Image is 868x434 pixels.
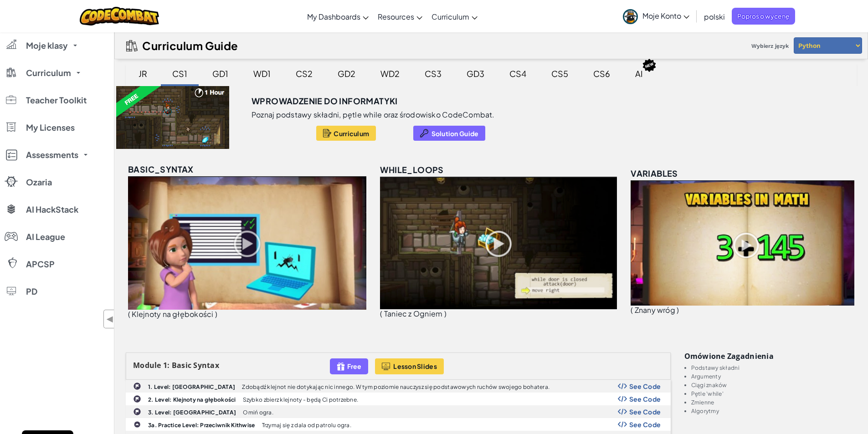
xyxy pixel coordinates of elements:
[126,393,671,405] a: 2. Level: Klejnoty na głębokości Szybko zbierz klejnoty - będą Ci potrzebne. Show Code Logo See Code
[629,383,661,390] span: See Code
[126,40,138,51] img: IconCurriculumGuide.svg
[380,309,382,318] span: (
[618,408,627,415] img: Show Code Logo
[129,63,156,84] div: JR
[243,409,273,415] p: Omiń ogra.
[126,380,671,393] a: 1. Level: [GEOGRAPHIC_DATA] Zdobądź klejnot nie dotykając nic innego. W tym poziomie nauczysz się...
[80,7,159,26] img: CodeCombat logo
[334,130,369,137] span: Curriculum
[126,418,671,431] a: 3a. Practice Level: Przeciwnik Kithwise Trzymaj się z dala od patrolu ogra. Show Code Logo See Code
[691,399,857,405] li: Zmienne
[373,4,427,29] a: Resources
[148,396,236,403] b: 2. Level: Klejnoty na głębokości
[684,352,857,360] h3: Omówione zagadnienia
[431,130,479,137] span: Solution Guide
[133,382,141,390] img: IconChallengeLevel.svg
[128,309,130,319] span: (
[699,4,729,29] a: polski
[704,12,725,21] span: polski
[380,164,443,175] span: while_loops
[126,405,671,418] a: 3. Level: [GEOGRAPHIC_DATA] Omiń ogra. Show Code Logo See Code
[243,397,359,403] p: Szybko zbierz klejnoty - będą Ci potrzebne.
[244,63,280,84] div: WD1
[629,408,661,415] span: See Code
[26,123,75,132] span: My Licenses
[148,383,235,390] b: 1. Level: [GEOGRAPHIC_DATA]
[618,383,627,389] img: Show Code Logo
[26,233,65,241] span: AI League
[732,8,795,25] a: Poproś o wycenę
[26,178,52,186] span: Ozaria
[584,63,619,84] div: CS6
[748,39,792,53] span: Wybierz język
[413,126,486,141] button: Solution Guide
[26,151,78,159] span: Assessments
[629,421,661,428] span: See Code
[337,361,345,372] img: IconFreeLevelv2.svg
[631,180,854,306] img: variables_unlocked.png
[26,205,78,214] span: AI HackStack
[393,363,437,370] span: Lesson Slides
[252,110,495,119] p: Poznaj podstawy składni, pętle while oraz środowisko CodeCombat.
[329,63,365,84] div: GD2
[431,12,469,21] span: Curriculum
[427,4,482,29] a: Curriculum
[618,421,627,428] img: Show Code Logo
[691,408,857,414] li: Algorytmy
[618,396,627,402] img: Show Code Logo
[307,12,360,21] span: My Dashboards
[316,126,376,141] button: Curriculum
[691,382,857,388] li: Ciągi znaków
[416,63,451,84] div: CS3
[133,408,141,416] img: IconChallengeLevel.svg
[691,365,857,371] li: Podstawy składni
[132,309,213,319] span: Klejnoty na głębokości
[623,9,638,24] img: avatar
[142,39,238,52] h2: Curriculum Guide
[677,305,679,315] span: )
[287,63,322,84] div: CS2
[444,309,447,318] span: )
[128,176,366,310] img: basic_syntax_unlocked.png
[618,2,694,31] a: Moje Konto
[375,358,444,374] button: Lesson Slides
[148,422,255,429] b: 3a. Practice Level: Przeciwnik Kithwise
[106,312,114,326] span: ◀
[262,422,351,428] p: Trzymaj się z dala od patrolu ogra.
[172,360,219,370] span: Basic Syntax
[203,63,237,84] div: GD1
[691,373,857,379] li: Argumenty
[242,384,550,390] p: Zdobądź klejnot nie dotykając nic innego. W tym poziomie nauczysz się podstawowych ruchów swojego...
[642,58,657,72] img: IconNew.svg
[629,395,661,403] span: See Code
[635,305,675,315] span: Znany wróg
[631,168,678,179] span: variables
[26,41,68,50] span: Moje klasy
[134,421,141,428] img: IconPracticeLevel.svg
[252,94,398,108] h3: Wprowadzenie do Informatyki
[148,409,236,416] b: 3. Level: [GEOGRAPHIC_DATA]
[378,12,414,21] span: Resources
[642,11,689,20] span: Moje Konto
[457,63,493,84] div: GD3
[133,360,161,370] span: Module
[626,63,652,84] div: AI
[380,177,617,309] img: while_loops_unlocked.png
[371,63,409,84] div: WD2
[215,309,217,319] span: )
[26,96,87,104] span: Teacher Toolkit
[631,305,633,315] span: (
[163,360,170,370] span: 1:
[133,395,141,403] img: IconChallengeLevel.svg
[163,63,196,84] div: CS1
[128,164,194,174] span: basic_syntax
[303,4,373,29] a: My Dashboards
[691,391,857,397] li: Pętle 'while'
[26,69,71,77] span: Curriculum
[347,363,361,370] span: Free
[542,63,577,84] div: CS5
